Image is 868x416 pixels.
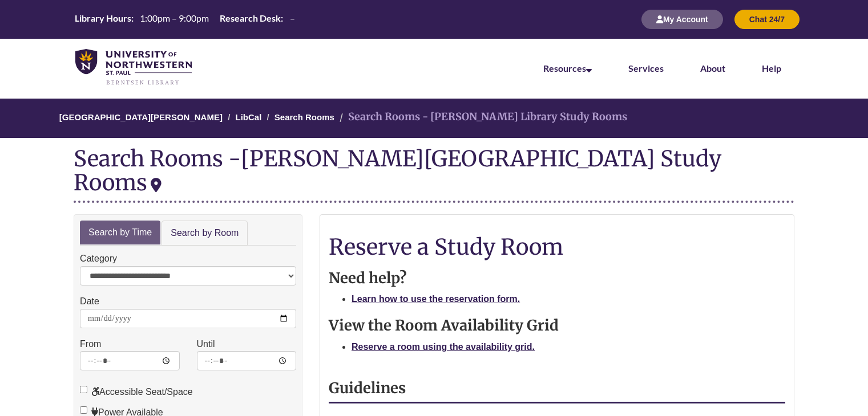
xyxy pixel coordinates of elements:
span: 1:00pm – 9:00pm [140,13,209,23]
strong: Need help? [329,269,407,287]
input: Accessible Seat/Space [80,386,87,393]
label: Accessible Seat/Space [80,385,193,399]
a: Reserve a room using the availability grid. [352,342,535,352]
a: Search by Time [80,221,160,245]
a: Help [762,63,781,74]
h1: Reserve a Study Room [329,235,785,259]
th: Library Hours: [70,12,135,25]
a: Services [628,63,664,74]
a: Learn how to use the reservation form. [352,294,520,304]
strong: Guidelines [329,379,406,397]
label: From [80,337,101,352]
label: Date [80,294,99,309]
a: Resources [543,63,592,74]
nav: Breadcrumb [74,99,794,138]
button: My Account [641,10,723,29]
label: Category [80,251,117,266]
span: – [290,13,295,23]
input: Power Available [80,406,87,414]
th: Research Desk: [215,12,285,25]
a: Hours Today [70,12,299,27]
div: [PERSON_NAME][GEOGRAPHIC_DATA] Study Rooms [74,145,721,196]
button: Chat 24/7 [734,10,800,29]
a: Chat 24/7 [734,14,800,24]
table: Hours Today [70,12,299,26]
strong: View the Room Availability Grid [329,316,559,335]
a: [GEOGRAPHIC_DATA][PERSON_NAME] [59,112,223,122]
a: LibCal [235,112,261,122]
a: Search Rooms [274,112,334,122]
li: Search Rooms - [PERSON_NAME] Library Study Rooms [337,109,627,125]
a: Search by Room [162,221,248,246]
a: My Account [641,14,723,24]
a: About [700,63,725,74]
div: Search Rooms - [74,146,794,202]
img: UNWSP Library Logo [75,49,192,86]
label: Until [197,337,215,352]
